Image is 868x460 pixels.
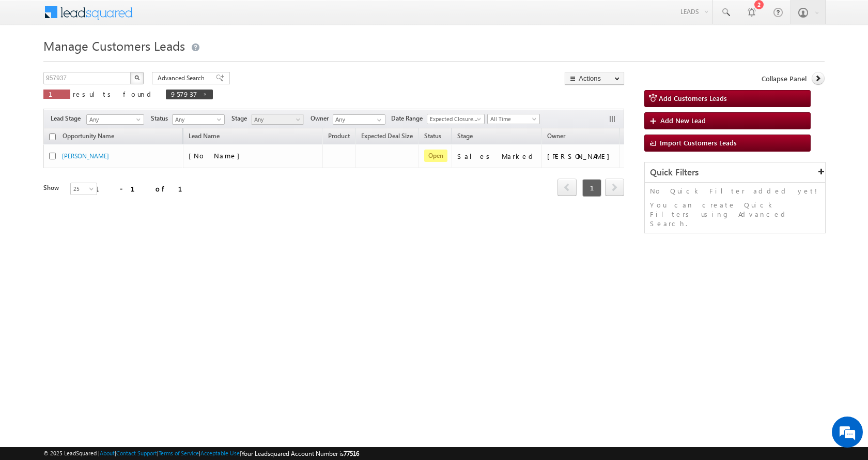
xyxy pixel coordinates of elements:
span: Any [87,115,141,124]
span: Open [424,150,447,162]
a: Terms of Service [159,450,199,456]
span: Date Range [391,114,427,123]
a: About [100,450,115,456]
a: Expected Closure Date [427,114,485,124]
input: Check all records [49,133,56,140]
span: © 2025 LeadSquared | | | | | [43,449,359,458]
span: 77516 [344,450,359,457]
span: 1 [582,179,601,197]
div: 1 - 1 of 1 [95,183,195,195]
a: Stage [452,130,478,144]
span: 1 [49,90,65,98]
span: 25 [71,184,98,194]
span: Advanced Search [158,73,208,83]
a: Show All Items [371,115,384,125]
span: Expected Closure Date [427,114,481,124]
a: Expected Deal Size [356,130,418,144]
span: Expected Deal Size [361,132,413,140]
a: [PERSON_NAME] [62,152,109,160]
span: prev [557,179,577,196]
span: Your Leadsquared Account Number is [241,450,359,457]
img: Search [134,75,139,80]
span: 957937 [171,90,197,98]
span: Collapse Panel [762,74,807,83]
div: Show [43,183,62,192]
span: [No Name] [189,151,245,160]
span: Owner [311,114,333,123]
a: prev [557,180,577,196]
div: Quick Filters [645,162,825,183]
button: Actions [565,72,624,85]
a: Any [86,114,144,125]
input: Type to Search [333,114,385,125]
a: Any [172,114,225,125]
span: Actions [620,130,651,143]
span: Stage [457,132,473,140]
a: next [605,180,624,196]
span: Status [151,114,172,123]
span: Lead Stage [51,114,85,123]
a: 25 [70,183,97,195]
span: Add Customers Leads [659,94,727,102]
span: next [605,179,624,196]
span: Import Customers Leads [660,138,737,147]
p: You can create Quick Filters using Advanced Search. [650,200,820,228]
span: Manage Customers Leads [43,37,185,54]
a: Opportunity Name [57,130,119,144]
a: Acceptable Use [200,450,240,456]
p: No Quick Filter added yet! [650,186,820,196]
span: Any [252,115,301,124]
span: Owner [547,132,565,140]
span: results found [73,90,155,98]
a: Contact Support [116,450,157,456]
div: [PERSON_NAME] [547,152,615,161]
span: Add New Lead [660,116,706,125]
a: Status [419,130,446,144]
a: Any [251,114,304,125]
span: Any [173,115,222,124]
div: Sales Marked [457,152,537,161]
span: All Time [488,114,537,124]
span: Stage [231,114,251,123]
span: Product [328,132,350,140]
a: All Time [487,114,540,124]
span: Opportunity Name [63,132,114,140]
span: Lead Name [183,130,225,144]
